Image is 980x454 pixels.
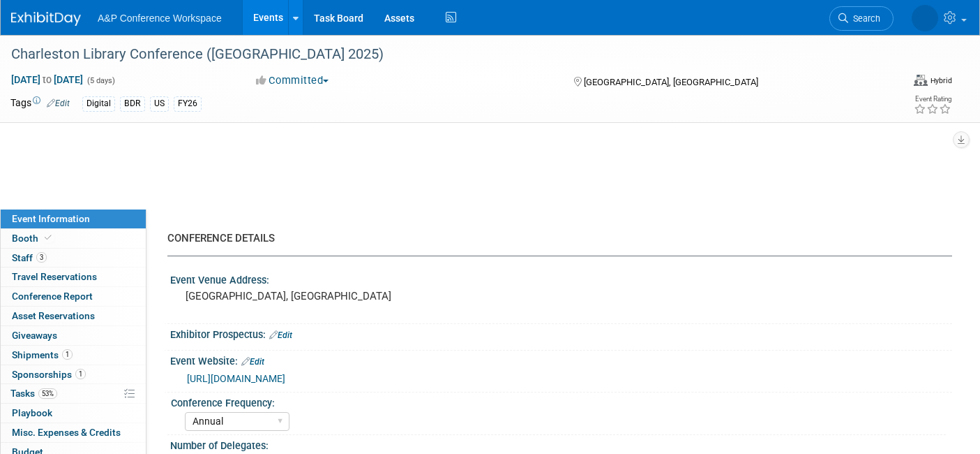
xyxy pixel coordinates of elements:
span: Playbook [12,407,52,418]
span: 1 [75,369,86,379]
div: Exhibitor Prospectus: [170,324,952,342]
div: Event Website: [170,351,952,369]
a: Staff3 [1,249,146,268]
a: [URL][DOMAIN_NAME] [187,373,285,384]
img: Anne Weston [912,5,938,31]
a: Search [829,6,894,31]
div: Conference Frequency: [171,393,946,410]
span: Travel Reservations [12,271,97,282]
div: Number of Delegates: [170,435,952,453]
a: Sponsorships1 [1,365,146,384]
span: Giveaways [12,330,57,341]
div: Event Format [813,73,952,94]
span: 53% [38,388,57,399]
div: CONFERENCE DETAILS [167,231,942,246]
a: Edit [269,330,292,340]
span: Event Information [12,213,90,224]
a: Tasks53% [1,384,146,403]
span: A&P Conference Workspace [98,13,222,24]
div: Charleston Library Conference ([GEOGRAPHIC_DATA] 2025) [6,42,872,67]
div: US [150,96,169,111]
span: 3 [36,252,47,263]
a: Shipments1 [1,346,146,365]
span: [DATE] [DATE] [10,73,84,86]
div: Event Rating [914,96,951,103]
span: Tasks [10,388,57,399]
a: Edit [241,357,264,367]
a: Giveaways [1,326,146,345]
span: Misc. Expenses & Credits [12,427,121,438]
a: Booth [1,229,146,248]
span: [GEOGRAPHIC_DATA], [GEOGRAPHIC_DATA] [584,77,758,87]
a: Conference Report [1,287,146,306]
div: Event Format [914,73,952,87]
a: Asset Reservations [1,307,146,325]
div: Hybrid [930,75,952,86]
a: Misc. Expenses & Credits [1,423,146,442]
div: Event Venue Address: [170,270,952,287]
a: Travel Reservations [1,268,146,286]
div: FY26 [174,96,202,111]
span: Conference Report [12,291,93,302]
span: 1 [62,349,73,360]
span: to [40,74,54,85]
a: Event Information [1,210,146,228]
span: Booth [12,233,54,244]
pre: [GEOGRAPHIC_DATA], [GEOGRAPHIC_DATA] [186,290,481,302]
button: Committed [251,73,334,88]
a: Playbook [1,404,146,423]
span: (5 days) [86,76,115,85]
div: BDR [120,96,145,111]
span: Shipments [12,349,73,360]
span: Staff [12,252,47,263]
td: Tags [10,96,70,112]
a: Edit [47,98,70,108]
div: Digital [82,96,115,111]
img: ExhibitDay [11,12,81,26]
span: Search [848,13,880,24]
img: Format-Hybrid.png [914,75,928,86]
span: Asset Reservations [12,310,95,321]
i: Booth reservation complete [45,234,52,242]
span: Sponsorships [12,369,86,380]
